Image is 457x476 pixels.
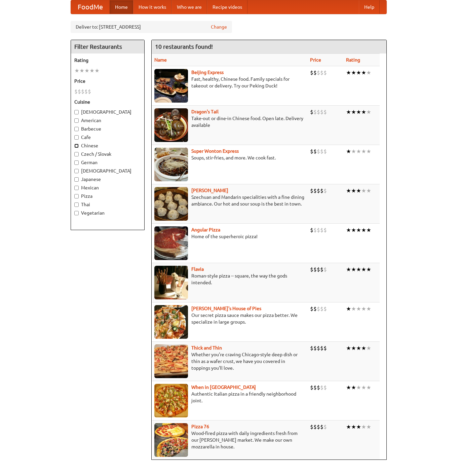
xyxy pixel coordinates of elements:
[154,312,305,325] p: Our secret pizza sauce makes our pizza better. We specialize in large groups.
[346,305,351,313] li: ★
[320,384,323,391] li: $
[154,391,305,404] p: Authentic Italian pizza in a friendly neighborhood joint.
[323,108,327,116] li: $
[351,226,356,234] li: ★
[356,187,361,194] li: ★
[211,24,227,30] a: Change
[191,266,204,272] a: Flavia
[356,344,361,352] li: ★
[356,226,361,234] li: ★
[320,226,323,234] li: $
[320,69,323,76] li: $
[361,344,366,352] li: ★
[346,384,351,391] li: ★
[74,99,141,105] h5: Cuisine
[154,305,188,339] img: luigis.jpg
[81,88,84,95] li: $
[366,344,371,352] li: ★
[191,148,239,154] b: Super Wonton Express
[323,69,327,76] li: $
[320,187,323,194] li: $
[110,0,133,14] a: Home
[154,272,305,286] p: Roman-style pizza -- square, the way the gods intended.
[74,160,79,165] input: German
[366,226,371,234] li: ★
[310,108,313,116] li: $
[351,384,356,391] li: ★
[74,210,141,216] label: Vegetarian
[313,305,317,313] li: $
[313,148,317,155] li: $
[154,351,305,371] p: Whether you're craving Chicago-style deep dish or thin as a wafer crust, we have you covered in t...
[351,148,356,155] li: ★
[346,226,351,234] li: ★
[317,384,320,391] li: $
[310,57,321,63] a: Price
[351,305,356,313] li: ★
[154,233,305,240] p: Home of the superheroic pizza!
[74,203,79,207] input: Thai
[361,384,366,391] li: ★
[88,88,91,95] li: $
[74,144,79,148] input: Chinese
[154,76,305,89] p: Fast, healthy, Chinese food. Family specials for takeout or delivery. Try our Peking Duck!
[361,266,366,273] li: ★
[346,344,351,352] li: ★
[74,127,79,131] input: Barbecue
[191,306,261,311] a: [PERSON_NAME]'s House of Pies
[74,78,141,84] h5: Price
[313,423,317,431] li: $
[313,69,317,76] li: $
[323,187,327,194] li: $
[323,305,327,313] li: $
[74,117,141,124] label: American
[361,305,366,313] li: ★
[346,148,351,155] li: ★
[361,148,366,155] li: ★
[351,266,356,273] li: ★
[346,423,351,431] li: ★
[351,108,356,116] li: ★
[74,186,79,190] input: Mexican
[84,88,88,95] li: $
[323,384,327,391] li: $
[313,108,317,116] li: $
[356,266,361,273] li: ★
[79,67,84,74] li: ★
[317,266,320,273] li: $
[323,423,327,431] li: $
[191,109,219,114] b: Dragon's Tail
[366,108,371,116] li: ★
[361,226,366,234] li: ★
[317,305,320,313] li: $
[323,226,327,234] li: $
[154,430,305,450] p: Wood-fired pizza with daily ingredients fresh from our [PERSON_NAME] market. We make our own mozz...
[310,69,313,76] li: $
[74,152,79,156] input: Czech / Slovak
[310,148,313,155] li: $
[191,70,224,75] a: Beijing Express
[191,424,209,429] b: Pizza 76
[323,344,327,352] li: $
[366,266,371,273] li: ★
[191,188,228,193] a: [PERSON_NAME]
[323,148,327,155] li: $
[313,226,317,234] li: $
[154,148,188,181] img: superwonton.jpg
[154,194,305,207] p: Szechuan and Mandarin specialities with a fine dining ambiance. Our hot and sour soup is the best...
[313,266,317,273] li: $
[366,305,371,313] li: ★
[71,0,110,14] a: FoodMe
[346,69,351,76] li: ★
[356,305,361,313] li: ★
[346,187,351,194] li: ★
[74,142,141,149] label: Chinese
[74,134,141,141] label: Cafe
[154,226,188,260] img: angular.jpg
[191,345,222,351] b: Thick and Thin
[74,110,79,114] input: [DEMOGRAPHIC_DATA]
[74,118,79,123] input: American
[359,0,380,14] a: Help
[74,211,79,215] input: Vegetarian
